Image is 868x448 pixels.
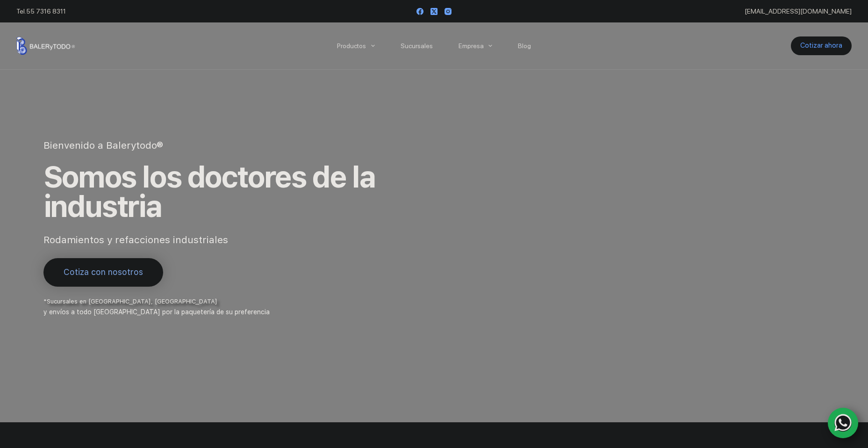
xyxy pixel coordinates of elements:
[64,266,143,279] span: Cotiza con nosotros
[43,308,270,316] span: y envíos a todo [GEOGRAPHIC_DATA] por la paquetería de su preferencia
[828,408,859,439] a: WhatsApp
[43,234,228,246] span: Rodamientos y refacciones industriales
[445,8,452,15] a: Instagram
[43,258,163,287] a: Cotiza con nosotros
[430,8,438,15] a: X (Twitter)
[324,22,544,69] nav: Menu Principal
[416,8,423,15] a: Facebook
[16,7,66,15] span: Tel.
[745,7,852,15] a: [EMAIL_ADDRESS][DOMAIN_NAME]
[43,298,217,305] span: *Sucursales en [GEOGRAPHIC_DATA], [GEOGRAPHIC_DATA]
[43,159,381,224] span: Somos los doctores de la industria
[43,139,163,151] span: Bienvenido a Balerytodo®
[791,36,852,55] a: Cotizar ahora
[16,37,75,55] img: Balerytodo
[26,7,66,15] a: 55 7316 8311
